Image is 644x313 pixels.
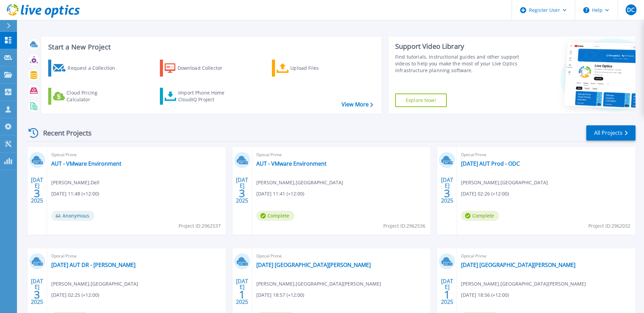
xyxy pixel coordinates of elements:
[256,190,304,197] span: [DATE] 11:41 (+12:00)
[441,279,454,304] div: [DATE] 2025
[51,291,99,299] span: [DATE] 02:25 (+12:00)
[256,262,371,268] a: [DATE] [GEOGRAPHIC_DATA][PERSON_NAME]
[588,222,630,230] span: Project ID: 2962032
[444,190,450,196] span: 3
[444,292,450,297] span: 1
[34,292,40,297] span: 3
[461,179,548,186] span: [PERSON_NAME] , [GEOGRAPHIC_DATA]
[48,43,373,51] h3: Start a New Project
[51,252,222,260] span: Optical Prime
[342,101,373,108] a: View More
[31,178,43,203] div: [DATE] 2025
[48,60,124,77] a: Request a Collection
[179,222,221,230] span: Project ID: 2962537
[461,262,575,268] a: [DATE] [GEOGRAPHIC_DATA][PERSON_NAME]
[68,61,122,75] div: Request a Collection
[627,7,634,13] span: DC
[51,179,99,186] span: [PERSON_NAME] , Dell
[239,190,245,196] span: 3
[51,151,222,159] span: Optical Prime
[236,178,249,203] div: [DATE] 2025
[256,160,327,167] a: AUT - VMware Environment
[256,252,427,260] span: Optical Prime
[461,190,509,197] span: [DATE] 02:26 (+12:00)
[67,89,121,103] div: Cloud Pricing Calculator
[31,279,43,304] div: [DATE] 2025
[395,54,521,74] div: Find tutorials, instructional guides and other support videos to help you make the most of your L...
[48,88,124,105] a: Cloud Pricing Calculator
[461,252,631,260] span: Optical Prime
[395,42,521,51] div: Support Video Library
[178,61,232,75] div: Download Collector
[51,160,122,167] a: AUT - VMware Environment
[236,279,249,304] div: [DATE] 2025
[26,125,101,141] div: Recent Projects
[178,89,231,103] div: Import Phone Home CloudIQ Project
[160,60,236,77] a: Download Collector
[34,190,40,196] span: 3
[51,280,138,288] span: [PERSON_NAME] , [GEOGRAPHIC_DATA]
[51,190,99,197] span: [DATE] 11:48 (+12:00)
[239,292,245,297] span: 1
[272,60,348,77] a: Upload Files
[461,151,631,159] span: Optical Prime
[256,179,343,186] span: [PERSON_NAME] , [GEOGRAPHIC_DATA]
[51,211,94,221] span: Anonymous
[51,262,135,268] a: [DATE] AUT DR - [PERSON_NAME]
[383,222,425,230] span: Project ID: 2962536
[461,211,499,221] span: Complete
[461,291,509,299] span: [DATE] 18:56 (+12:00)
[461,160,520,167] a: [DATE] AUT Prod - ODC
[256,211,294,221] span: Complete
[395,93,447,107] a: Explore Now!
[256,291,304,299] span: [DATE] 18:57 (+12:00)
[256,151,427,159] span: Optical Prime
[290,61,345,75] div: Upload Files
[461,280,586,288] span: [PERSON_NAME] , [GEOGRAPHIC_DATA][PERSON_NAME]
[256,280,381,288] span: [PERSON_NAME] , [GEOGRAPHIC_DATA][PERSON_NAME]
[586,125,636,141] a: All Projects
[441,178,454,203] div: [DATE] 2025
